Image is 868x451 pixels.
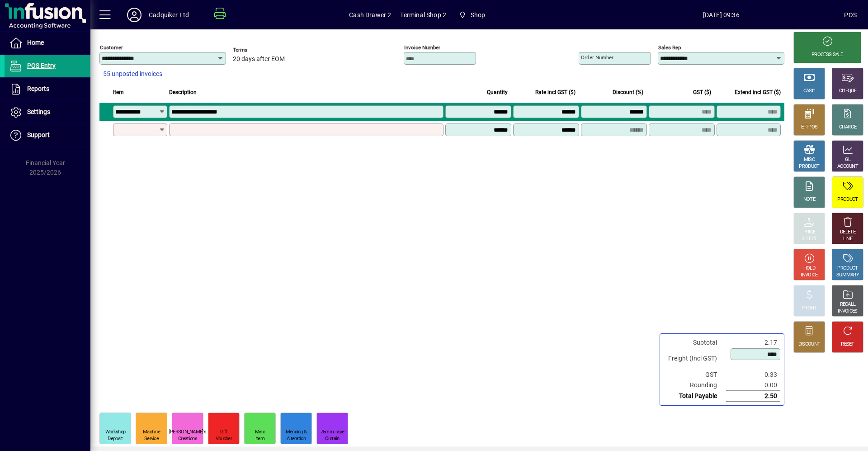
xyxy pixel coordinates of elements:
[613,87,643,97] span: Discount (%)
[455,7,489,23] span: Shop
[27,85,49,92] span: Reports
[169,429,207,436] div: [PERSON_NAME]'s
[664,370,726,380] td: GST
[843,236,852,242] div: LINE
[735,87,781,97] span: Extend incl GST ($)
[286,429,307,436] div: Mending &
[664,337,726,348] td: Subtotal
[233,56,285,63] span: 20 days after EOM
[233,47,287,53] span: Terms
[113,87,124,97] span: Item
[664,391,726,402] td: Total Payable
[581,54,613,61] mat-label: Order number
[5,32,90,54] a: Home
[802,305,817,312] div: PROFIT
[5,124,90,147] a: Support
[471,8,486,22] span: Shop
[836,272,859,279] div: SUMMARY
[726,337,780,348] td: 2.17
[839,88,856,95] div: CHEQUE
[220,429,227,436] div: Gift
[844,8,857,22] div: POS
[837,196,858,203] div: PRODUCT
[99,66,166,82] button: 55 unposted invoices
[658,44,681,51] mat-label: Sales rep
[5,101,90,123] a: Settings
[799,163,819,170] div: PRODUCT
[216,436,232,442] div: Voucher
[803,196,815,203] div: NOTE
[120,7,149,23] button: Profile
[400,8,446,22] span: Terminal Shop 2
[845,157,851,163] div: GL
[801,272,817,279] div: INVOICE
[798,341,820,348] div: DISCOUNT
[803,265,815,272] div: HOLD
[178,436,197,442] div: Creations
[803,88,815,95] div: CASH
[169,87,197,97] span: Description
[103,69,162,79] span: 55 unposted invoices
[27,108,50,115] span: Settings
[143,429,160,436] div: Machine
[27,131,50,138] span: Support
[726,391,780,402] td: 2.50
[664,348,726,370] td: Freight (Incl GST)
[726,380,780,391] td: 0.00
[838,308,857,315] div: INVOICES
[144,436,159,442] div: Service
[839,124,857,131] div: CHARGE
[487,87,508,97] span: Quantity
[837,265,858,272] div: PRODUCT
[598,8,844,22] span: [DATE] 09:36
[693,87,711,97] span: GST ($)
[404,44,440,51] mat-label: Invoice number
[801,124,818,131] div: EFTPOS
[802,236,817,242] div: SELECT
[255,436,264,442] div: Item
[27,39,44,46] span: Home
[840,301,856,308] div: RECALL
[811,52,843,58] div: PROCESS SALE
[837,163,858,170] div: ACCOUNT
[841,341,854,348] div: RESET
[803,229,816,236] div: PRICE
[108,436,123,442] div: Deposit
[27,62,56,69] span: POS Entry
[287,436,306,442] div: Alteration
[321,429,344,436] div: 75mm Tape
[105,429,125,436] div: Workshop
[325,436,339,442] div: Curtain
[664,380,726,391] td: Rounding
[5,78,90,100] a: Reports
[726,370,780,380] td: 0.33
[535,87,576,97] span: Rate incl GST ($)
[349,8,391,22] span: Cash Drawer 2
[804,157,815,163] div: MISC
[100,44,123,51] mat-label: Customer
[840,229,855,236] div: DELETE
[149,8,189,22] div: Cadquiker Ltd
[255,429,265,436] div: Misc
